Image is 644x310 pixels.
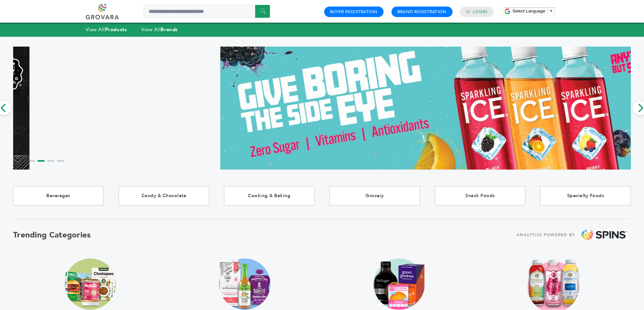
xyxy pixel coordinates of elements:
img: claim_ketogenic Trending Image [374,258,425,310]
li: Page dot 3 [47,160,55,162]
strong: Products [105,26,127,33]
input: Search a product or brand... [144,5,270,18]
li: Page dot 2 [37,160,45,162]
img: claim_dairy_free Trending Image [219,258,270,310]
a: Buyer Registration [330,9,378,15]
a: Candy & Chocolate [119,186,209,205]
h2: Trending Categories [13,230,91,240]
a: View AllProducts [86,26,127,33]
img: claim_plant_based Trending Image [65,258,116,310]
a: Snack Foods [435,186,525,205]
span: ▼ [549,9,553,13]
span: ANALYTICS POWERED BY [517,231,575,239]
a: Specialty Foods [540,186,631,205]
a: Login [473,9,487,15]
li: Page dot 4 [57,160,64,162]
a: View AllBrands [141,26,178,33]
a: Beverages [13,186,103,205]
img: spins.png [581,230,628,240]
span: Select Language [513,9,545,13]
img: claim_vegan Trending Image [527,258,580,310]
strong: Brands [161,26,178,33]
a: Brand Registration [397,9,447,15]
a: Select Language​ [513,9,553,13]
a: Cooking & Baking [224,186,314,205]
li: Page dot 1 [28,160,35,162]
a: Grocery [329,186,420,205]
